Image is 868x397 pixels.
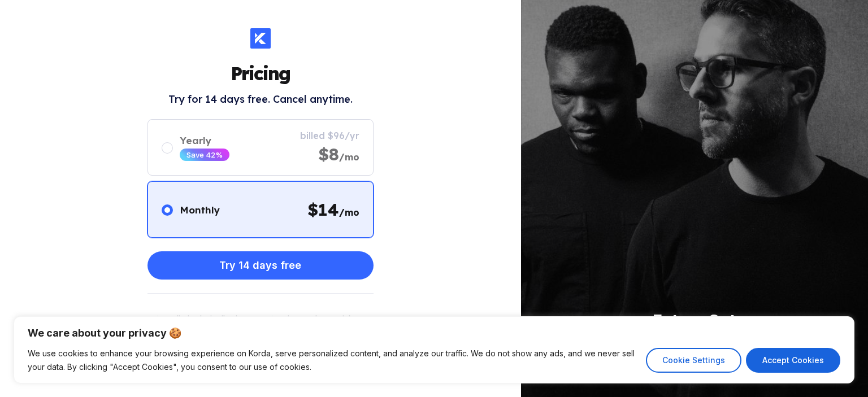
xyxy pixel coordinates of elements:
div: Yearly [180,134,229,146]
span: /mo [339,151,359,163]
div: $8 [318,143,359,165]
div: billed $96/yr [300,130,359,141]
div: Monthly [180,204,220,216]
button: Accept Cookies [746,348,840,373]
div: Save 42% [186,150,223,159]
h2: Try for 14 days free. Cancel anytime. [168,93,353,106]
div: $ 14 [307,199,359,220]
div: Try 14 days free [219,254,301,277]
p: We care about your privacy 🍪 [28,326,840,340]
h1: Pricing [231,62,290,85]
button: Cookie Settings [646,348,741,373]
p: We use cookies to enhance your browsing experience on Korda, serve personalized content, and anal... [28,347,637,374]
span: /mo [339,207,359,218]
button: Try 14 days free [147,251,374,280]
